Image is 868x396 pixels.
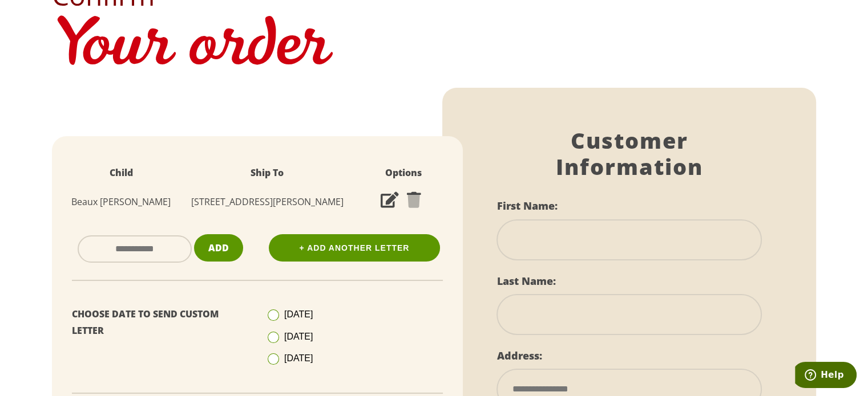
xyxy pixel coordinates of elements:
span: Add [208,242,229,254]
p: Choose Date To Send Custom Letter [72,306,249,339]
h1: Your order [52,9,816,88]
td: Beaux [PERSON_NAME] [63,187,179,217]
label: Last Name: [496,274,555,288]
h1: Customer Information [496,128,761,179]
label: Address: [496,349,542,362]
th: Ship To [179,159,356,187]
span: [DATE] [284,353,313,363]
th: Child [63,159,179,187]
label: First Name: [496,199,557,213]
td: [STREET_ADDRESS][PERSON_NAME] [179,187,356,217]
span: [DATE] [284,309,313,319]
iframe: Opens a widget where you can find more information [795,362,857,390]
th: Options [356,159,451,187]
a: + Add Another Letter [269,234,440,262]
span: [DATE] [284,332,313,341]
button: Add [194,234,243,262]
